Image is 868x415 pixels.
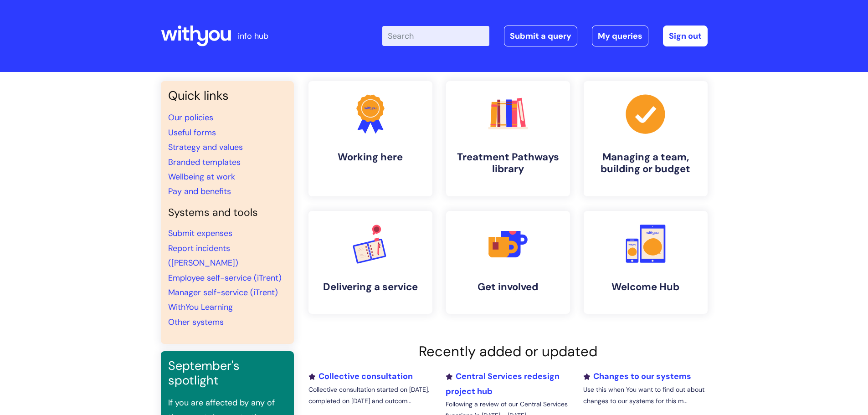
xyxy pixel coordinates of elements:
[168,127,216,138] a: Useful forms
[308,81,432,196] a: Working here
[584,81,708,196] a: Managing a team, building or budget
[316,281,425,293] h4: Delivering a service
[168,317,224,328] a: Other systems
[446,211,570,314] a: Get involved
[168,88,287,103] h3: Quick links
[168,206,287,219] h4: Systems and tools
[446,81,570,196] a: Treatment Pathways library
[453,151,563,175] h4: Treatment Pathways library
[592,26,648,46] a: My queries
[168,157,241,168] a: Branded templates
[168,287,278,298] a: Manager self-service (iTrent)
[238,29,268,43] p: info hub
[168,272,282,283] a: Employee self-service (iTrent)
[308,211,432,314] a: Delivering a service
[584,211,708,314] a: Welcome Hub
[168,171,235,182] a: Wellbeing at work
[168,112,213,123] a: Our policies
[308,343,708,360] h2: Recently added or updated
[382,26,489,46] input: Search
[504,26,577,46] a: Submit a query
[453,281,563,293] h4: Get involved
[168,142,243,153] a: Strategy and values
[382,26,708,46] div: | -
[308,384,432,407] p: Collective consultation started on [DATE], completed on [DATE] and outcom...
[168,186,231,197] a: Pay and benefits
[591,151,700,175] h4: Managing a team, building or budget
[168,228,232,239] a: Submit expenses
[583,384,707,407] p: Use this when You want to find out about changes to our systems for this m...
[316,151,425,163] h4: Working here
[591,281,700,293] h4: Welcome Hub
[663,26,708,46] a: Sign out
[168,359,287,388] h3: September's spotlight
[308,371,413,382] a: Collective consultation
[446,371,560,396] a: Central Services redesign project hub
[168,243,238,268] a: Report incidents ([PERSON_NAME])
[168,302,233,313] a: WithYou Learning
[583,371,691,382] a: Changes to our systems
